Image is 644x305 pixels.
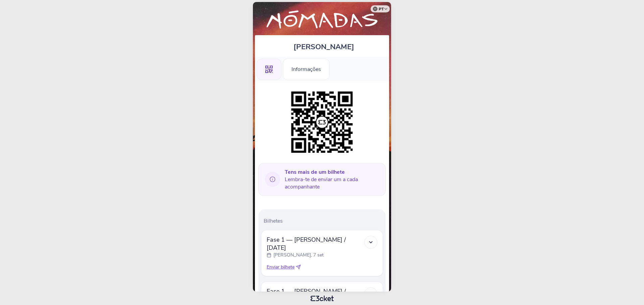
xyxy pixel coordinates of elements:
[267,264,294,271] span: Enviar bilhete
[273,252,324,258] p: [PERSON_NAME], 7 set
[267,287,364,303] span: Fase 1 — [PERSON_NAME] / [DATE]
[258,9,386,32] img: Nómadas Festival (4th Edition)
[288,88,356,156] img: e388306a017c4731ac21be6609ab88a1.png
[285,168,380,190] span: Lembra-te de enviar um a cada acompanhante
[285,168,345,176] b: Tens mais de um bilhete
[267,236,364,252] span: Fase 1 — [PERSON_NAME] / [DATE]
[283,65,330,72] a: Informações
[264,217,383,225] p: Bilhetes
[293,42,354,52] span: [PERSON_NAME]
[283,59,330,80] div: Informações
